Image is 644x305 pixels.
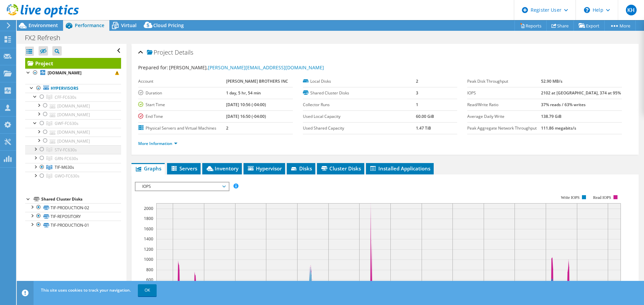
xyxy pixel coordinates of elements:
[55,164,74,170] span: TIF-M630s
[541,125,576,131] b: 111.86 megabits/s
[144,226,153,232] text: 1600
[55,156,78,161] span: GRN-FC630s
[25,154,121,163] a: GRN-FC630s
[25,84,121,93] a: Hypervisors
[226,90,261,96] b: 1 day, 5 hr, 54 min
[138,141,177,146] a: More Information
[138,113,226,120] label: End Time
[121,22,137,28] span: Virtual
[416,102,418,107] b: 1
[29,22,58,28] span: Environment
[25,128,121,137] a: [DOMAIN_NAME]
[169,64,324,71] span: [PERSON_NAME],
[138,78,226,85] label: Account
[25,137,121,145] a: [DOMAIN_NAME]
[153,22,184,28] span: Cloud Pricing
[206,165,238,172] span: Inventory
[146,267,153,273] text: 800
[226,113,266,119] b: [DATE] 16:50 (-04:00)
[416,113,434,119] b: 60.00 GiB
[170,165,197,172] span: Servers
[139,182,225,190] span: IOPS
[146,277,153,283] text: 600
[147,49,173,56] span: Project
[369,165,430,172] span: Installed Applications
[175,48,193,56] span: Details
[574,20,605,31] a: Export
[25,145,121,154] a: STV-FC630s
[541,113,561,119] b: 138.79 GiB
[226,125,228,131] b: 2
[25,119,121,128] a: GWF-FC630s
[55,121,78,126] span: GWF-FC630s
[541,78,562,84] b: 52.90 MB/s
[303,101,416,108] label: Collector Runs
[626,5,637,15] span: KH
[75,22,104,28] span: Performance
[467,78,541,85] label: Peak Disk Throughput
[604,20,636,31] a: More
[55,94,76,100] span: CFF-FC630s
[467,101,541,108] label: Read/Write Ratio
[25,101,121,110] a: [DOMAIN_NAME]
[303,113,416,120] label: Used Local Capacity
[144,256,153,262] text: 1000
[303,90,416,96] label: Shared Cluster Disks
[138,90,226,96] label: Duration
[55,173,79,179] span: GWO-FC630s
[541,90,621,96] b: 2102 at [GEOGRAPHIC_DATA], 374 at 95%
[25,163,121,172] a: TIF-M630s
[584,7,590,13] svg: \n
[416,90,418,96] b: 3
[25,58,121,69] a: Project
[144,236,153,242] text: 1400
[416,78,418,84] b: 2
[303,125,416,132] label: Used Shared Capacity
[416,125,431,131] b: 1.47 TiB
[593,195,611,200] text: Read IOPS
[247,165,282,172] span: Hypervisor
[138,284,157,296] a: OK
[41,195,121,203] div: Shared Cluster Disks
[48,70,82,76] b: [DOMAIN_NAME]
[25,172,121,180] a: GWO-FC630s
[467,125,541,132] label: Peak Aggregate Network Throughput
[41,287,131,293] span: This site uses cookies to track your navigation.
[25,221,121,229] a: TIF-PRODUCTION-01
[25,212,121,221] a: TIF-REPOSITORY
[138,101,226,108] label: Start Time
[25,69,121,77] a: [DOMAIN_NAME]
[25,93,121,101] a: CFF-FC630s
[25,110,121,119] a: [DOMAIN_NAME]
[144,206,153,211] text: 2000
[467,113,541,120] label: Average Daily Write
[138,125,226,132] label: Physical Servers and Virtual Machines
[144,216,153,221] text: 1800
[561,195,580,200] text: Write IOPS
[226,102,266,107] b: [DATE] 10:56 (-04:00)
[546,20,574,31] a: Share
[467,90,541,96] label: IOPS
[541,102,586,107] b: 37% reads / 63% writes
[320,165,361,172] span: Cluster Disks
[22,34,71,42] h1: FX2 Refresh
[290,165,312,172] span: Disks
[226,78,288,84] b: [PERSON_NAME] BROTHERS INC
[55,147,77,153] span: STV-FC630s
[144,246,153,252] text: 1200
[25,203,121,212] a: TIF-PRODUCTION-02
[135,165,161,172] span: Graphs
[515,20,547,31] a: Reports
[138,64,168,71] label: Prepared for:
[208,64,324,71] a: [PERSON_NAME][EMAIL_ADDRESS][DOMAIN_NAME]
[303,78,416,85] label: Local Disks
